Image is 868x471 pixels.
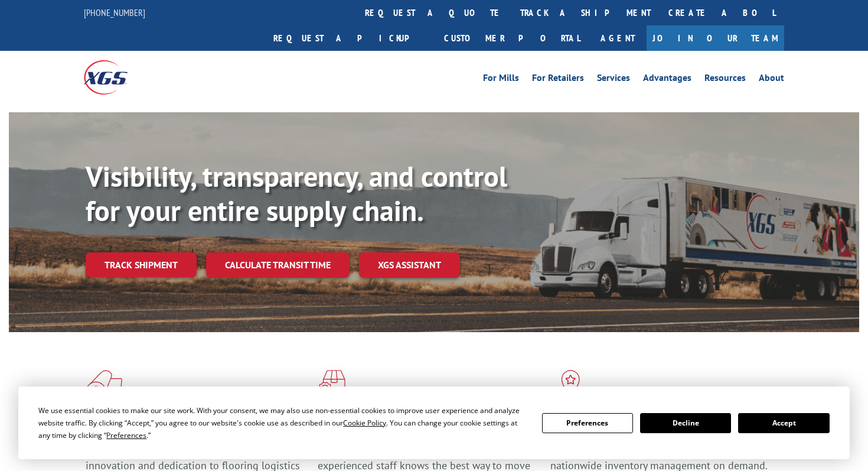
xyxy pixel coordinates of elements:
a: XGS ASSISTANT [359,252,460,278]
a: Advantages [643,73,691,86]
a: Agent [589,25,647,51]
a: About [759,73,784,86]
a: Calculate transit time [206,252,350,278]
a: Track shipment [86,252,197,277]
a: For Retailers [532,73,584,86]
span: Preferences [106,430,146,440]
button: Accept [738,413,829,433]
div: Cookie Consent Prompt [18,386,850,459]
button: Decline [640,413,731,433]
a: [PHONE_NUMBER] [84,7,145,18]
img: xgs-icon-focused-on-flooring-red [318,370,345,401]
a: Request a pickup [265,25,435,51]
b: Visibility, transparency, and control for your entire supply chain. [86,158,507,229]
a: Resources [704,73,746,86]
img: xgs-icon-flagship-distribution-model-red [550,370,591,401]
div: We use essential cookies to make our site work. With your consent, we may also use non-essential ... [38,404,527,441]
a: For Mills [483,73,519,86]
img: xgs-icon-total-supply-chain-intelligence-red [86,370,122,401]
button: Preferences [542,413,633,433]
a: Join Our Team [647,25,784,51]
span: Cookie Policy [343,418,386,428]
a: Services [597,73,630,86]
a: Customer Portal [435,25,589,51]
